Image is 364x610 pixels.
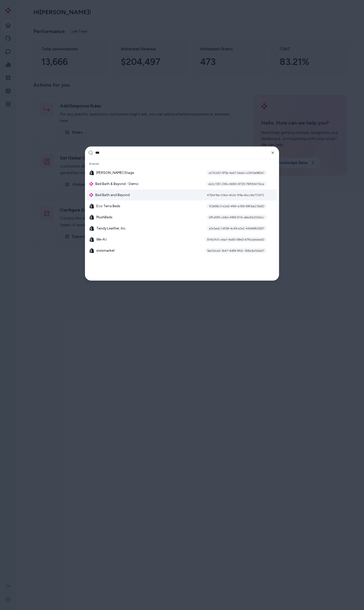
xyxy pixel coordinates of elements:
span: [PERSON_NAME] Stage [96,170,134,175]
div: bffc45f5-cb8d-4959-911b-a6ed0b200dcc [206,215,267,220]
div: 5ad1dcdd-3b47-4d69-8fdc-168a3a2bbed7 [205,248,267,253]
span: sivismarket [96,248,115,253]
img: alby Logo [89,182,93,186]
div: Brands [87,160,277,167]
img: alby Logo [89,193,93,197]
div: 475b416a-03bd-4b2e-919a-6bcc8a772872 [204,192,267,197]
div: e231cbf2-975a-4a47-bbed-cc041be960e1 [206,170,267,175]
div: 814d7e7c-eba1-4a80-98e0-67fbcdebedd0 [204,237,267,242]
div: Suggestions [85,159,279,280]
span: Bed Bath & Beyond - Demo [95,181,139,186]
div: 103e98c3-b2a5-4f64-a188-69f3da215a50 [206,203,267,208]
div: a0cbedc1-6f38-4c49-a2e2-44546f6326f7 [207,226,267,231]
span: Bed Bath and Beyond [95,192,130,197]
span: Eco Terra Beds [96,203,120,208]
span: PlushBeds [96,215,112,220]
span: We-A.I. [96,237,107,242]
div: ab2c1351-25fa-4880-8729-78f0fd417aca [206,181,267,186]
span: Tandy Leather, Inc. [96,226,126,231]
